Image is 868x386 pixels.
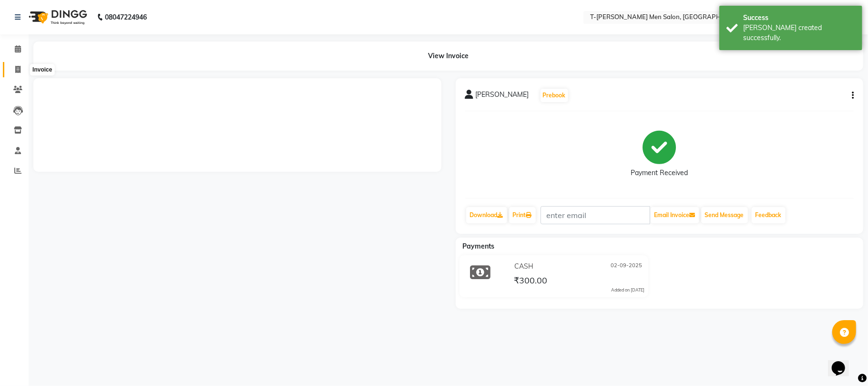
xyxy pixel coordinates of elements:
[463,242,495,250] span: Payments
[30,64,54,76] div: Invoice
[33,42,863,71] div: View Invoice
[701,207,748,223] button: Send Message
[611,287,644,293] div: Added on [DATE]
[105,4,147,31] b: 08047224946
[541,89,568,102] button: Prebook
[24,4,90,31] img: logo
[631,168,688,178] div: Payment Received
[541,206,650,224] input: enter email
[476,90,529,103] span: [PERSON_NAME]
[743,23,855,43] div: Bill created successfully.
[752,207,786,223] a: Feedback
[509,207,536,223] a: Print
[743,13,855,23] div: Success
[828,348,858,376] iframe: chat widget
[466,207,507,223] a: Download
[514,261,533,271] span: CASH
[611,261,642,271] span: 02-09-2025
[651,207,699,223] button: Email Invoice
[514,275,547,288] span: ₹300.00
